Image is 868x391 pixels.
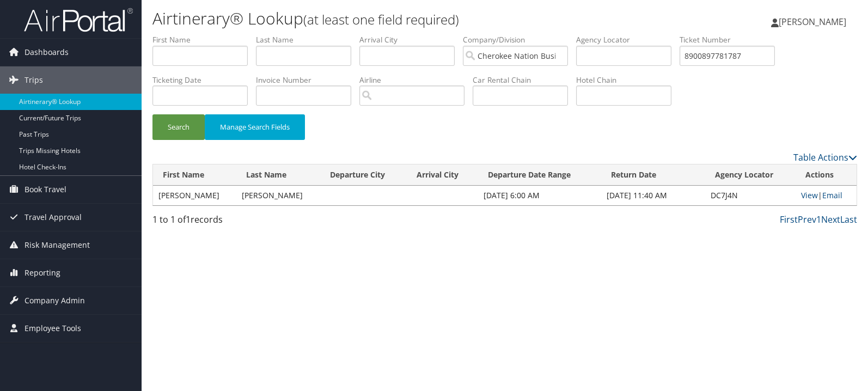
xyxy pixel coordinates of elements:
[796,164,857,186] th: Actions
[771,5,857,38] a: [PERSON_NAME]
[473,75,576,85] label: Car Rental Chain
[601,164,706,186] th: Return Date: activate to sort column ascending
[303,10,459,28] small: (at least one field required)
[801,190,818,200] a: View
[256,34,359,45] label: Last Name
[463,34,576,45] label: Company/Division
[186,213,191,225] span: 1
[576,75,680,85] label: Hotel Chain
[821,213,840,225] a: Next
[705,164,796,186] th: Agency Locator: activate to sort column ascending
[25,315,81,342] span: Employee Tools
[24,7,133,33] img: airportal-logo.png
[680,34,783,45] label: Ticket Number
[152,114,205,140] button: Search
[153,164,236,186] th: First Name: activate to sort column ascending
[152,75,256,85] label: Ticketing Date
[478,186,601,205] td: [DATE] 6:00 AM
[793,151,857,163] a: Table Actions
[798,213,816,225] a: Prev
[576,34,680,45] label: Agency Locator
[601,186,706,205] td: [DATE] 11:40 AM
[25,176,66,203] span: Book Travel
[796,186,857,205] td: |
[25,231,90,259] span: Risk Management
[359,75,473,85] label: Airline
[25,39,69,66] span: Dashboards
[320,164,407,186] th: Departure City: activate to sort column ascending
[816,213,821,225] a: 1
[25,259,60,286] span: Reporting
[822,190,842,200] a: Email
[25,66,43,94] span: Trips
[152,34,256,45] label: First Name
[478,164,601,186] th: Departure Date Range: activate to sort column ascending
[705,186,796,205] td: DC7J4N
[152,7,622,30] h1: Airtinerary® Lookup
[256,75,359,85] label: Invoice Number
[359,34,463,45] label: Arrival City
[236,164,320,186] th: Last Name: activate to sort column ascending
[153,186,236,205] td: [PERSON_NAME]
[205,114,305,140] button: Manage Search Fields
[25,287,85,314] span: Company Admin
[779,16,846,28] span: [PERSON_NAME]
[25,204,82,231] span: Travel Approval
[840,213,857,225] a: Last
[407,164,478,186] th: Arrival City: activate to sort column ascending
[152,213,316,231] div: 1 to 1 of records
[780,213,798,225] a: First
[236,186,320,205] td: [PERSON_NAME]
